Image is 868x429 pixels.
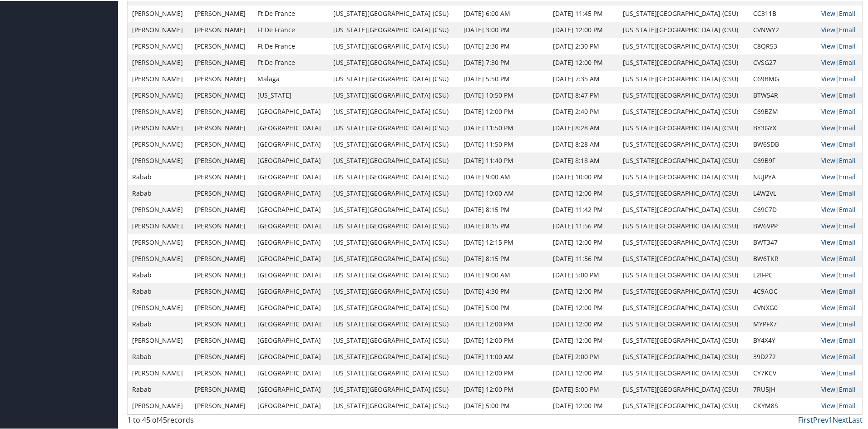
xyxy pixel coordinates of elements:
td: NUJPYA [749,168,817,184]
td: [DATE] 12:00 PM [548,233,619,250]
a: Email [839,237,856,246]
td: | [817,21,862,37]
td: | [817,331,862,348]
td: [US_STATE][GEOGRAPHIC_DATA] (CSU) [329,233,459,250]
td: [DATE] 11:50 PM [459,119,548,135]
td: [PERSON_NAME] [190,250,253,266]
td: [PERSON_NAME] [128,397,190,413]
td: [DATE] 12:00 PM [548,331,619,348]
td: [DATE] 5:00 PM [459,397,548,413]
td: [DATE] 9:00 AM [459,168,548,184]
a: 1 [829,414,833,424]
a: View [821,368,835,376]
td: [US_STATE][GEOGRAPHIC_DATA] (CSU) [329,217,459,233]
td: | [817,119,862,135]
td: [DATE] 11:42 PM [548,201,619,217]
td: [DATE] 11:50 PM [459,135,548,152]
td: | [817,5,862,21]
td: Ft De France [253,21,329,37]
td: [DATE] 11:40 PM [459,152,548,168]
td: [US_STATE][GEOGRAPHIC_DATA] (CSU) [618,299,749,315]
td: [PERSON_NAME] [190,217,253,233]
td: [PERSON_NAME] [190,184,253,201]
a: View [821,41,835,49]
td: [PERSON_NAME] [190,331,253,348]
a: View [821,123,835,131]
td: C69C7D [749,201,817,217]
td: [US_STATE][GEOGRAPHIC_DATA] (CSU) [618,331,749,348]
td: | [817,397,862,413]
td: [US_STATE][GEOGRAPHIC_DATA] (CSU) [618,168,749,184]
a: View [821,155,835,164]
td: [PERSON_NAME] [128,21,190,37]
td: | [817,184,862,201]
td: [GEOGRAPHIC_DATA] [253,299,329,315]
td: [DATE] 12:00 PM [548,364,619,380]
td: [PERSON_NAME] [190,348,253,364]
a: Email [839,319,856,327]
td: [GEOGRAPHIC_DATA] [253,168,329,184]
td: [US_STATE][GEOGRAPHIC_DATA] (CSU) [329,282,459,299]
td: [US_STATE][GEOGRAPHIC_DATA] (CSU) [329,119,459,135]
td: | [817,70,862,86]
a: View [821,237,835,246]
td: [PERSON_NAME] [190,233,253,250]
td: [GEOGRAPHIC_DATA] [253,135,329,152]
a: View [821,172,835,180]
td: BW6SDB [749,135,817,152]
td: BY4X4Y [749,331,817,348]
a: Email [839,286,856,295]
td: [DATE] 11:45 PM [548,5,619,21]
td: [GEOGRAPHIC_DATA] [253,152,329,168]
td: [PERSON_NAME] [190,37,253,54]
td: [DATE] 12:00 PM [459,103,548,119]
td: [PERSON_NAME] [190,282,253,299]
td: [DATE] 11:56 PM [548,250,619,266]
td: [PERSON_NAME] [128,86,190,103]
td: | [817,282,862,299]
td: Rabab [128,168,190,184]
td: [DATE] 3:00 PM [459,21,548,37]
td: [PERSON_NAME] [190,266,253,282]
td: [DATE] 5:00 PM [459,299,548,315]
td: [PERSON_NAME] [190,168,253,184]
td: [DATE] 2:30 PM [459,37,548,54]
td: [US_STATE][GEOGRAPHIC_DATA] (CSU) [329,331,459,348]
td: | [817,152,862,168]
td: | [817,315,862,331]
td: [DATE] 2:40 PM [548,103,619,119]
a: View [821,188,835,197]
a: Email [839,25,856,33]
td: [US_STATE][GEOGRAPHIC_DATA] (CSU) [329,364,459,380]
td: [DATE] 8:28 AM [548,135,619,152]
td: Ft De France [253,5,329,21]
td: [DATE] 11:00 AM [459,348,548,364]
td: [PERSON_NAME] [128,70,190,86]
td: [US_STATE][GEOGRAPHIC_DATA] (CSU) [329,168,459,184]
td: [PERSON_NAME] [190,364,253,380]
td: [US_STATE][GEOGRAPHIC_DATA] (CSU) [618,119,749,135]
td: [DATE] 12:00 PM [459,364,548,380]
td: [DATE] 12:00 PM [548,54,619,70]
td: [US_STATE][GEOGRAPHIC_DATA] (CSU) [329,380,459,397]
td: | [817,37,862,54]
a: View [821,204,835,213]
a: Email [839,221,856,229]
td: [DATE] 7:30 PM [459,54,548,70]
td: [PERSON_NAME] [190,315,253,331]
td: | [817,250,862,266]
a: View [821,400,835,409]
td: [PERSON_NAME] [190,86,253,103]
a: Email [839,155,856,164]
td: [US_STATE][GEOGRAPHIC_DATA] (CSU) [618,70,749,86]
a: View [821,8,835,17]
td: [PERSON_NAME] [128,299,190,315]
td: BW6TKR [749,250,817,266]
td: [US_STATE][GEOGRAPHIC_DATA] (CSU) [329,21,459,37]
td: [DATE] 11:56 PM [548,217,619,233]
a: Email [839,302,856,311]
td: [DATE] 9:00 AM [459,266,548,282]
td: [DATE] 12:00 PM [548,21,619,37]
td: [PERSON_NAME] [190,21,253,37]
td: C69BZM [749,103,817,119]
